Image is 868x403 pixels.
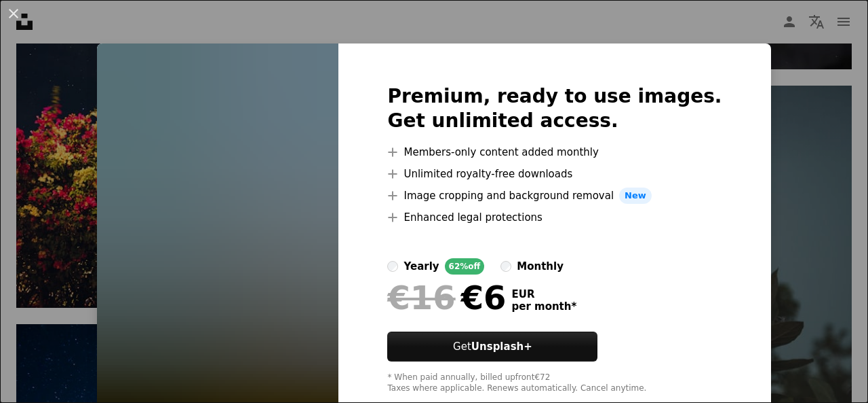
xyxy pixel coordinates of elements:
[471,340,532,353] strong: Unsplash+
[387,332,597,362] button: GetUnsplash+
[387,188,722,204] li: Image cropping and background removal
[387,261,398,272] input: yearly62%off
[619,188,652,204] span: New
[387,372,722,394] div: * When paid annually, billed upfront €72 Taxes where applicable. Renews automatically. Cancel any...
[403,258,439,275] div: yearly
[511,288,576,300] span: EUR
[511,300,576,313] span: per month *
[387,280,455,315] span: €16
[387,144,722,160] li: Members-only content added monthly
[500,261,511,272] input: monthly
[445,258,485,275] div: 62% off
[387,84,722,133] h2: Premium, ready to use images. Get unlimited access.
[387,280,506,315] div: €6
[387,209,722,226] li: Enhanced legal protections
[517,258,564,275] div: monthly
[387,166,722,182] li: Unlimited royalty-free downloads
